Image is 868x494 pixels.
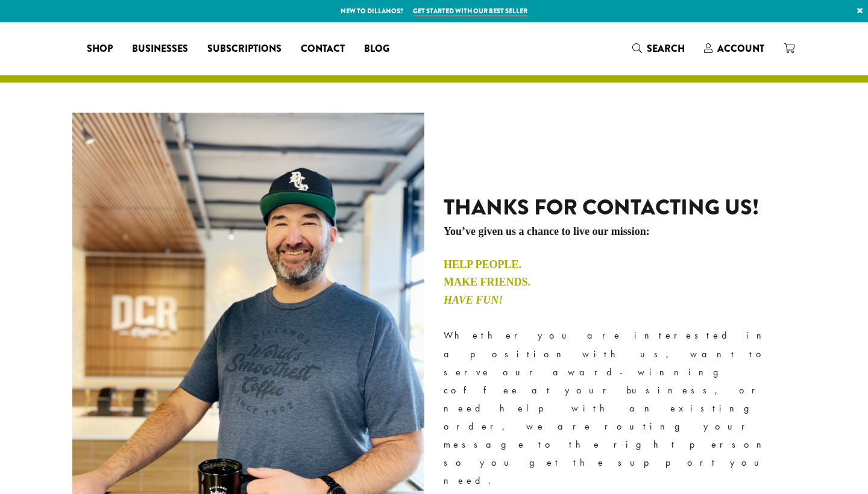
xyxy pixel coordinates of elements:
span: Blog [364,42,389,57]
a: Shop [77,39,122,58]
h4: Help People. [444,258,796,272]
h2: Thanks for contacting us! [444,195,796,220]
span: Subscriptions [207,42,281,57]
em: Have Fun! [444,294,503,306]
a: Search [623,39,694,58]
span: Search [647,42,685,55]
span: Businesses [132,42,188,57]
span: Shop [87,42,113,57]
p: Whether you are interested in a position with us, want to serve our award-winning coffee at your ... [444,327,796,490]
a: Get started with our best seller [413,6,527,16]
span: Account [717,42,764,55]
h4: Make Friends. [444,276,796,289]
h5: You’ve given us a chance to live our mission: [444,225,796,239]
span: Contact [301,42,345,57]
